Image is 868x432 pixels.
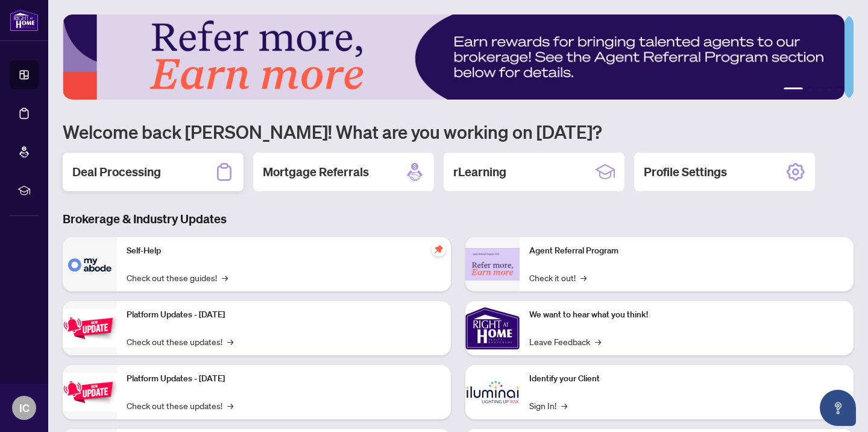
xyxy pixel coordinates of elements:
[127,244,441,258] p: Self-Help
[63,120,854,143] h1: Welcome back [PERSON_NAME]! What are you working on [DATE]?
[63,373,117,411] img: Platform Updates - July 8, 2025
[127,335,233,348] a: Check out these updates!→
[453,164,506,180] h2: rLearning
[837,87,841,92] button: 5
[227,335,233,348] span: →
[465,301,520,355] img: We want to hear what you think!
[72,164,161,180] h2: Deal Processing
[529,244,844,258] p: Agent Referral Program
[808,87,813,92] button: 2
[644,164,727,180] h2: Profile Settings
[465,365,520,419] img: Identify your Client
[222,271,228,284] span: →
[529,372,844,386] p: Identify your Client
[580,271,587,284] span: →
[127,399,233,412] a: Check out these updates!→
[127,308,441,322] p: Platform Updates - [DATE]
[595,335,601,348] span: →
[820,390,856,426] button: Open asap
[817,87,822,92] button: 3
[529,271,587,284] a: Check it out!→
[465,248,520,281] img: Agent Referral Program
[263,164,369,180] h2: Mortgage Referrals
[63,14,844,100] img: Slide 0
[127,271,228,284] a: Check out these guides!→
[63,237,117,291] img: Self-Help
[827,87,832,92] button: 4
[784,87,803,92] button: 1
[432,242,446,256] span: pushpin
[63,309,117,347] img: Platform Updates - July 21, 2025
[529,399,567,412] a: Sign In!→
[10,9,39,31] img: logo
[63,211,854,227] h3: Brokerage & Industry Updates
[529,335,601,348] a: Leave Feedback→
[19,399,30,416] span: IC
[529,308,844,322] p: We want to hear what you think!
[227,399,233,412] span: →
[561,399,567,412] span: →
[127,372,441,386] p: Platform Updates - [DATE]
